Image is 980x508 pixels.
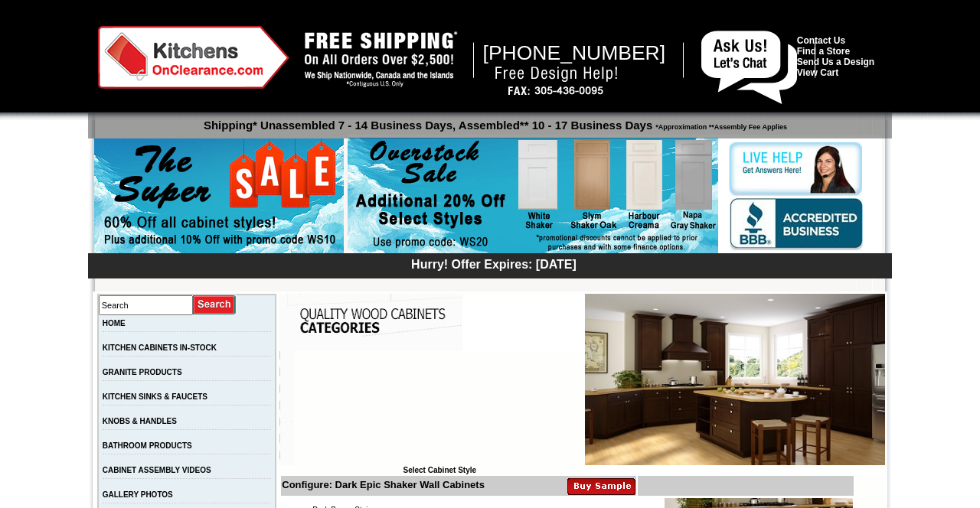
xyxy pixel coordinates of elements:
[103,490,173,499] a: GALLERY PHOTOS
[797,57,874,67] a: Send Us a Design
[403,466,476,474] b: Select Cabinet Style
[98,26,289,89] img: Kitchens on Clearance Logo
[483,41,666,64] span: [PHONE_NUMBER]
[797,46,850,57] a: Find a Store
[96,256,892,272] div: Hurry! Offer Expires: [DATE]
[103,392,207,401] a: KITCHEN SINKS & FAUCETS
[96,112,892,132] p: Shipping* Unassembled 7 - 14 Business Days, Assembled** 10 - 17 Business Days
[294,351,585,466] iframe: Browser incompatible
[797,35,845,46] a: Contact Us
[103,417,177,425] a: KNOBS & HANDLES
[103,344,217,352] a: KITCHEN CABINETS IN-STOCK
[103,368,182,376] a: GRANITE PRODUCTS
[585,294,885,465] img: Dark Epic Shaker
[282,479,485,490] b: Configure: Dark Epic Shaker Wall Cabinets
[797,67,838,78] a: View Cart
[193,295,237,315] input: Submit
[103,466,211,474] a: CABINET ASSEMBLY VIDEOS
[103,441,192,450] a: BATHROOM PRODUCTS
[652,119,787,131] span: *Approximation **Assembly Fee Applies
[103,319,126,327] a: HOME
